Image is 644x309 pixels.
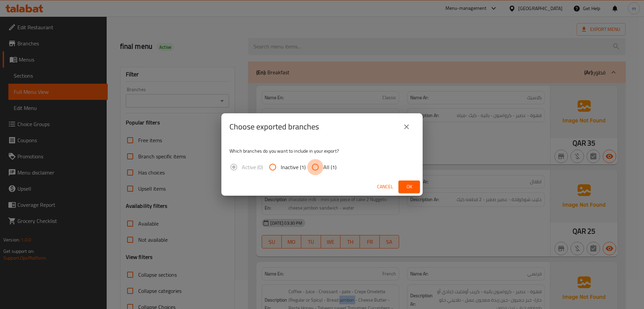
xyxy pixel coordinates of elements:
button: Ok [398,181,420,193]
span: Active (0) [242,163,263,171]
button: Cancel [374,181,396,193]
span: Ok [404,183,415,191]
span: Inactive (1) [281,163,306,171]
button: close [398,119,415,135]
span: Cancel [377,183,393,191]
span: All (1) [323,163,336,171]
h2: Choose exported branches [229,121,319,132]
p: Which branches do you want to include in your export? [229,148,415,154]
